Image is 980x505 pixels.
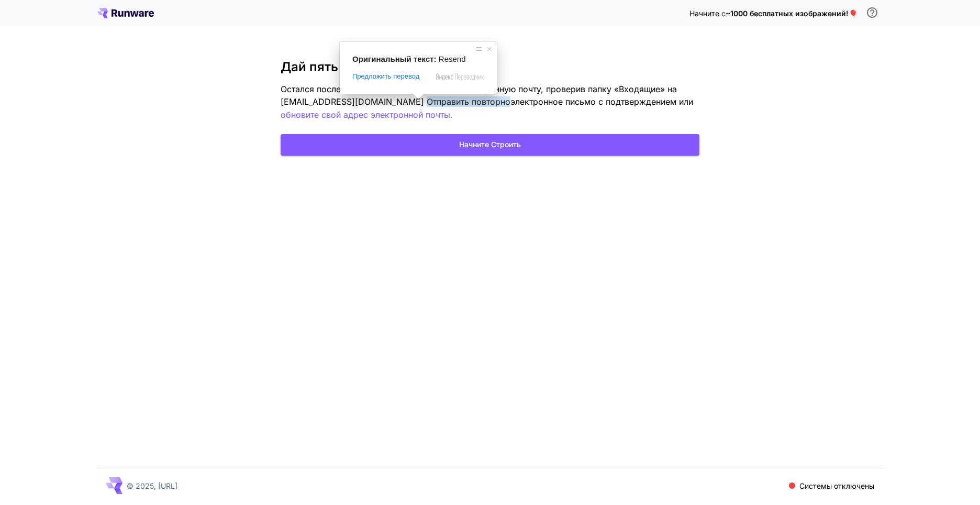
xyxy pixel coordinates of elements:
ya-tr-span: ~1000 бесплатных изображений! [726,9,849,18]
ya-tr-span: Отправить повторно [427,96,510,107]
button: Отправить повторно [427,95,510,108]
ya-tr-span: © 2025, [URL] [127,481,177,490]
ya-tr-span: Начните с [689,9,726,18]
ya-tr-span: Системы отключены [799,481,874,490]
button: Начните Строить [281,134,699,156]
ya-tr-span: Остался последний шаг: подтвердите свою электронную почту, проверив папку «Входящие» на [281,84,677,94]
button: Чтобы получить бесплатный кредит, вам нужно зарегистрироваться, указав адрес электронной почты дл... [862,2,883,23]
span: Resend [439,54,466,63]
span: Предложить перевод [352,72,419,81]
ya-tr-span: электронное письмо с подтверждением или [510,96,693,107]
ya-tr-span: Дай пять за регистрацию 🖐️ [281,59,461,74]
button: обновите свой адрес электронной почты. [281,108,453,122]
ya-tr-span: [EMAIL_ADDRESS][DOMAIN_NAME] [281,96,424,107]
ya-tr-span: обновите свой адрес электронной почты. [281,109,453,120]
span: Оригинальный текст: [352,54,437,63]
ya-tr-span: Начните Строить [459,138,521,151]
ya-tr-span: 🎈 [849,9,857,18]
